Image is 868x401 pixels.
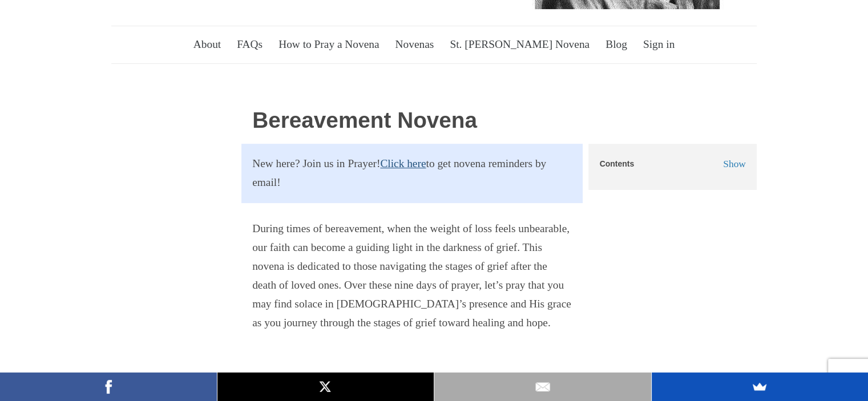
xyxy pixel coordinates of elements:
a: About [187,29,228,60]
a: Blog [599,29,633,60]
img: X [317,378,334,395]
a: Novenas [389,29,441,60]
h5: Contents [600,160,635,168]
img: SumoMe [751,378,768,395]
a: St. [PERSON_NAME] Novena [443,29,596,60]
a: FAQs [231,29,269,60]
a: How to Pray a Novena [272,29,386,60]
a: Click here [380,155,426,173]
img: Email [534,378,551,395]
p: During times of bereavement, when the weight of loss feels unbearable, our faith can become a gui... [252,220,572,332]
a: Email [434,372,651,401]
a: Sign in [636,29,681,60]
span: Show [723,158,746,169]
a: X [217,372,434,401]
section: New here? Join us in Prayer! to get novena reminders by email! [241,144,583,204]
img: Facebook [100,378,117,395]
h1: Bereavement Novena [252,108,572,133]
